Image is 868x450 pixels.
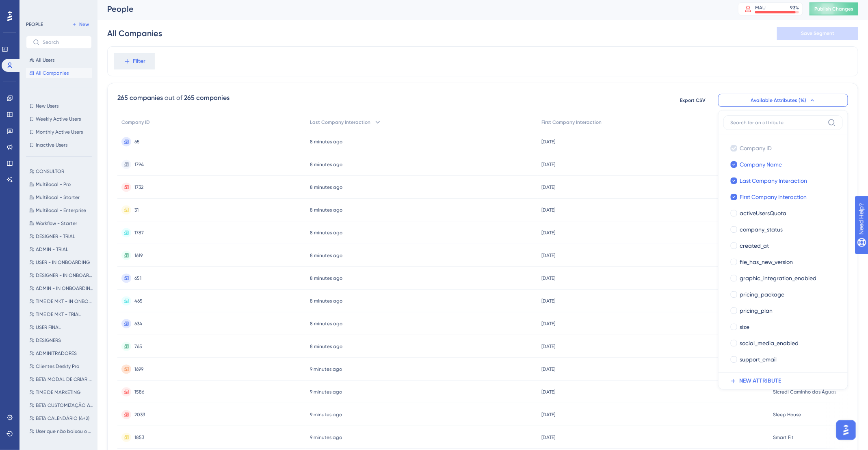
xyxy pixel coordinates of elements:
button: Multilocal - Pro [26,180,97,189]
span: Sleep House [773,411,801,418]
button: Export CSV [673,94,713,107]
time: 8 minutes ago [310,230,342,236]
span: 31 [134,207,139,213]
span: Company ID [121,119,150,125]
button: Inactive Users [26,140,92,150]
button: Multilocal - Enterprise [26,206,97,215]
span: 1732 [134,184,143,190]
button: ADMIN - IN ONBOARDING [26,283,97,293]
time: [DATE] [541,389,555,395]
span: 1586 [134,389,144,395]
time: [DATE] [541,162,555,167]
span: 465 [134,298,143,304]
input: Search for an attribute [730,119,825,126]
span: Need Help? [19,2,51,12]
button: User que não baixou o app [26,426,97,436]
span: New [79,21,89,28]
span: graphic_integration_enabled [740,273,816,283]
div: PEOPLE [26,21,43,28]
span: First Company Interaction [740,192,807,202]
button: Available Attributes (14) [718,94,848,107]
div: 265 companies [117,93,163,103]
time: 8 minutes ago [310,298,342,304]
button: Monthly Active Users [26,127,92,137]
button: Filter [114,53,155,69]
time: 9 minutes ago [310,366,342,372]
span: Clientes Deskfy Pro [36,363,79,370]
span: BETA CALENDÁRIO (4+2) [36,415,89,422]
time: 8 minutes ago [310,275,342,281]
span: Save Segment [801,30,834,37]
time: 8 minutes ago [310,253,342,258]
span: Workflow - Starter [36,220,77,227]
time: [DATE] [541,275,555,281]
time: [DATE] [541,366,555,372]
span: Monthly Active Users [36,129,83,135]
span: Multilocal - Starter [36,194,80,201]
span: 1787 [134,229,144,236]
span: Export CSV [680,97,706,104]
div: out of [165,93,182,103]
span: 2033 [134,411,145,418]
span: All Users [36,57,54,63]
span: All Companies [36,70,69,76]
span: CONSULTOR [36,168,64,175]
button: Weekly Active Users [26,114,92,124]
button: DESIGNER - TRIAL [26,231,97,241]
span: Filter [133,56,146,66]
time: 8 minutes ago [310,344,342,349]
button: DESIGNER - IN ONBOARDING [26,270,97,280]
span: USER FINAL [36,324,61,331]
span: TIME DE MKT - IN ONBOARDING [36,298,93,305]
span: activeUsersQuota [740,208,786,218]
button: USER FINAL [26,322,97,332]
div: MAU [755,4,766,11]
span: Sicredi Caminho das Águas [773,389,836,395]
span: Inactive Users [36,142,67,148]
button: TIME DE MKT - IN ONBOARDING [26,296,97,306]
button: New Users [26,101,92,111]
span: First Company Interaction [541,119,602,125]
button: Multilocal - Starter [26,193,97,202]
span: 765 [134,343,142,350]
span: DESIGNER - IN ONBOARDING [36,272,93,279]
span: Last Company Interaction [310,119,370,125]
button: All Companies [26,68,92,78]
button: Save Segment [777,27,858,40]
iframe: UserGuiding AI Assistant Launcher [834,418,858,442]
time: [DATE] [541,207,555,213]
span: TIME DE MKT - TRIAL [36,311,81,318]
span: DESIGNER - TRIAL [36,233,75,240]
button: TIME DE MARKETING [26,387,97,397]
span: 1699 [134,366,143,372]
button: ADMIN - TRIAL [26,244,97,254]
div: All Companies [107,28,162,39]
span: 1853 [134,434,144,441]
span: New Users [36,103,58,109]
span: 1619 [134,252,143,259]
button: TIME DE MKT - TRIAL [26,309,97,319]
span: 651 [134,275,141,281]
span: Multilocal - Pro [36,181,71,188]
input: Search [43,39,85,45]
time: 8 minutes ago [310,207,342,213]
span: ADMIN - TRIAL [36,246,68,253]
button: Clientes Deskfy Pro [26,361,97,371]
time: 9 minutes ago [310,435,342,440]
span: Publish Changes [814,6,853,12]
button: BETA MODAL DE CRIAR TAREFA [26,374,97,384]
time: 9 minutes ago [310,389,342,395]
span: Company Name [740,160,782,169]
button: NEW ATTRIBUTE [723,373,848,389]
button: New [69,19,92,29]
span: support_email [740,355,777,364]
time: [DATE] [541,253,555,258]
button: ADMINITRADORES [26,348,97,358]
button: Workflow - Starter [26,219,97,228]
button: DESIGNERS [26,335,97,345]
span: Weekly Active Users [36,116,81,122]
time: 8 minutes ago [310,162,342,167]
span: social_media_enabled [740,338,799,348]
span: Company ID [740,143,772,153]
